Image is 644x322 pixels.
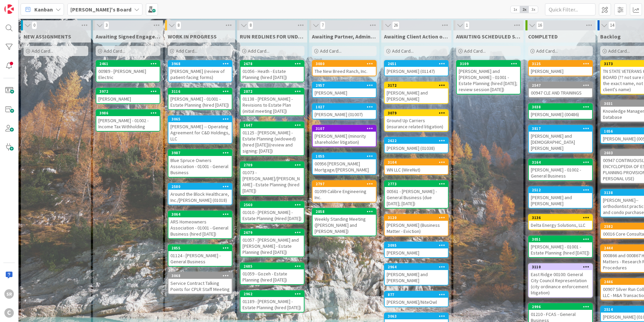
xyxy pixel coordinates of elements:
div: 1055 [313,153,376,159]
div: 3110 [532,265,592,269]
div: 00956 [PERSON_NAME] Mortgage/[PERSON_NAME] [313,159,376,174]
div: 3987 [168,150,232,156]
a: 277300561 - [PERSON_NAME] - General Business (due [DATE]; [DATE]) [384,180,449,209]
div: 3104 [388,160,448,165]
div: [PERSON_NAME] (01038) [385,144,448,153]
a: 285501124 - [PERSON_NAME] - General Business [168,244,232,267]
div: 3136 [529,215,592,221]
div: 287201138 - [PERSON_NAME] - Revisions to Estate Plan (initial meeting [DATE]) [240,88,304,115]
div: 1647 [244,123,304,128]
div: 2560 [240,202,304,208]
div: 2461 [96,61,160,67]
div: 3068 [171,273,232,278]
div: 3172[PERSON_NAME] and [PERSON_NAME] [385,82,448,103]
div: 01010 - [PERSON_NAME] - Estate Planning (Hired [DATE]) [240,208,304,223]
div: 2773 [385,181,448,187]
div: [PERSON_NAME] (Business Matter - Eviction) [385,221,448,236]
a: 3065[PERSON_NAME] -- Operating Agreement for C&D Holdings, LLC [168,115,232,144]
div: 2957[PERSON_NAME] [313,82,376,97]
div: 285501124 - [PERSON_NAME] - General Business [168,245,232,266]
div: 00989 - [PERSON_NAME] Electric [96,67,160,82]
a: 3068Service Contract Talking Points for CPLR Staff Meeting [168,272,232,294]
div: 2685 [240,263,304,269]
a: 3972[PERSON_NAME] [96,88,160,104]
div: 3120 [385,215,448,221]
div: 1055 [316,154,376,159]
div: 3136Delta Energy Solutions, LLC [529,215,592,230]
span: 3x [529,6,538,13]
input: Quick Filter... [545,3,595,16]
div: 164701125 - [PERSON_NAME] - Estate Planning (widowed) (hired [DATE])(review and signing: [DATE]) [240,122,304,155]
div: [PERSON_NAME] (00486) [529,110,592,119]
a: 2580Around the Block Healthcare, Inc./[PERSON_NAME] (01018) [168,183,232,205]
div: 2679 [244,230,304,235]
a: 246100989 - [PERSON_NAME] Electric [96,60,160,82]
div: 2580Around the Block Healthcare, Inc./[PERSON_NAME] (01018) [168,184,232,205]
div: 3986[PERSON_NAME] - 01002 - Income Tax Withholding [96,110,160,131]
div: 3116 [171,89,232,94]
span: Add Card... [104,48,125,54]
div: 2580 [168,184,232,190]
div: 246100989 - [PERSON_NAME] Electric [96,61,160,82]
div: 00561 - [PERSON_NAME] - General Business (due [DATE]; [DATE]) [385,187,448,208]
div: 3065[PERSON_NAME] -- Operating Agreement for C&D Holdings, LLC [168,116,232,143]
div: 3109[PERSON_NAME] and [PERSON_NAME] - 01001 - Estate Planning (hired [DATE]; review session [DATE]) [457,61,520,94]
a: 270901073 - [PERSON_NAME]/[PERSON_NAME] - Estate Planning (hired [DATE]) [240,161,304,196]
div: 2622 [388,138,448,143]
div: 01124 - [PERSON_NAME] - General Business [168,251,232,266]
div: 3051 [532,237,592,242]
div: 3038 [532,105,592,109]
b: [PERSON_NAME]'s Board [70,6,131,13]
div: 2678 [240,61,304,67]
a: 2964[PERSON_NAME] and [PERSON_NAME] [384,263,449,286]
a: 3080The New Breed Ranch, Inc. [312,60,377,76]
div: 2996 [529,304,592,310]
a: 2512[PERSON_NAME] and [PERSON_NAME] [528,186,593,209]
a: 254700947 CLE AND TRAININGS [528,82,593,98]
a: 267801056 - Heath - Estate Planning (hired [DATE]) [240,60,304,82]
div: 279701099 Calibre Engineering Inc. [313,181,376,202]
div: 3095[PERSON_NAME] [385,242,448,257]
div: 2512 [529,187,592,193]
div: [PERSON_NAME] [313,88,376,97]
div: 877 [385,292,448,298]
div: Around the Block Healthcare, Inc./[PERSON_NAME] (01018) [168,190,232,205]
div: 3987Blue Spruce Owners Association - 01001 - General Business [168,150,232,177]
a: 3125[PERSON_NAME] [528,60,593,76]
div: 2962 [244,292,304,296]
a: 3164[PERSON_NAME] - 01002 - General Business [528,159,593,181]
span: 1x [511,6,520,13]
div: 3038[PERSON_NAME] (00486) [529,104,592,119]
div: 3125 [529,61,592,67]
div: 01073 - [PERSON_NAME]/[PERSON_NAME] - Estate Planning (hired [DATE]) [240,168,304,195]
a: 296201189 - [PERSON_NAME] - Estate Planning (hired [DATE]) [240,290,304,313]
div: 3164 [532,160,592,165]
div: 3817 [532,126,592,131]
a: 877[PERSON_NAME]/NiteOwl [384,291,449,307]
div: 2547 [529,82,592,88]
div: 3104 [385,159,448,165]
a: 267901057 - [PERSON_NAME] and [PERSON_NAME] - Estate Planning (hired [DATE]) [240,229,304,257]
div: [PERSON_NAME] (01007) [313,110,376,119]
span: Add Card... [608,48,630,54]
div: 01059 - Gozeh - Estate Planning (hired [DATE]) [240,269,304,284]
div: 3120 [388,215,448,220]
div: [PERSON_NAME] and [DEMOGRAPHIC_DATA][PERSON_NAME] [529,132,592,153]
div: 277300561 - [PERSON_NAME] - General Business (due [DATE]; [DATE]) [385,181,448,208]
div: 1027 [316,105,376,109]
div: 2855 [168,245,232,251]
div: 105500956 [PERSON_NAME] Mortgage/[PERSON_NAME] [313,153,376,174]
span: Add Card... [320,48,342,54]
div: 3107 [313,126,376,132]
div: 3064 [171,212,232,217]
div: 01125 - [PERSON_NAME] - Estate Planning (widowed) (hired [DATE])(review and signing: [DATE]) [240,128,304,155]
a: 3986[PERSON_NAME] - 01002 - Income Tax Withholding [96,109,160,132]
div: 3110East Ridge 00100: General City Council Representation (city ordinance enforcement litigation) [529,264,592,297]
div: 3968 [168,61,232,67]
div: 2580 [171,184,232,189]
div: 256001010 - [PERSON_NAME] - Estate Planning (Hired [DATE]) [240,202,304,223]
div: 2872 [240,88,304,95]
div: 1027[PERSON_NAME] (01007) [313,104,376,119]
span: Kanban [34,5,53,14]
div: 3080 [316,61,376,66]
